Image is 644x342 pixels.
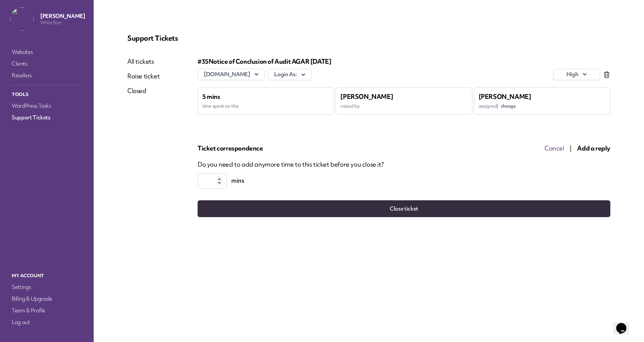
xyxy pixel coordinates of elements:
[570,144,572,152] span: |
[10,47,83,57] a: Websites
[10,112,83,123] a: Support Tickets
[10,305,83,316] a: Team & Profile
[10,101,83,111] a: WordPress Tasks
[497,103,498,109] span: |
[40,12,85,20] p: [PERSON_NAME]
[198,57,610,66] div: #35 Notice of Conclusion of Audit AGAR [DATE]
[10,282,83,292] a: Settings
[340,92,393,101] span: [PERSON_NAME]
[127,72,160,81] a: Raise ticket
[198,144,263,152] span: Ticket correspondence
[198,160,610,169] p: Do you need to add anymore time to this ticket before you close it?
[202,92,220,101] span: 5 mins
[268,69,312,80] button: Login As:
[127,34,610,42] p: Support Tickets
[501,103,516,109] span: change
[198,200,610,217] button: Close ticket
[10,294,83,304] a: Billing & Upgrade
[127,86,160,95] a: Closed
[553,69,600,80] button: high
[479,92,531,101] span: [PERSON_NAME]
[198,69,265,80] button: [DOMAIN_NAME]
[40,20,85,26] p: WhiteStar
[10,70,83,81] a: Resellers
[202,103,239,109] span: time spent on this
[577,144,610,152] span: Add a reply
[479,103,516,109] span: assigned
[553,69,600,80] div: Click to change priority
[340,103,359,109] span: raised by
[10,271,83,280] p: My Account
[227,173,248,189] span: mins
[603,71,610,78] div: Click to delete ticket
[10,59,83,69] a: Clients
[10,317,83,327] a: Log out
[613,313,637,335] iframe: chat widget
[544,144,564,152] span: Cancel
[10,90,83,99] p: Tools
[127,57,160,66] a: All tickets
